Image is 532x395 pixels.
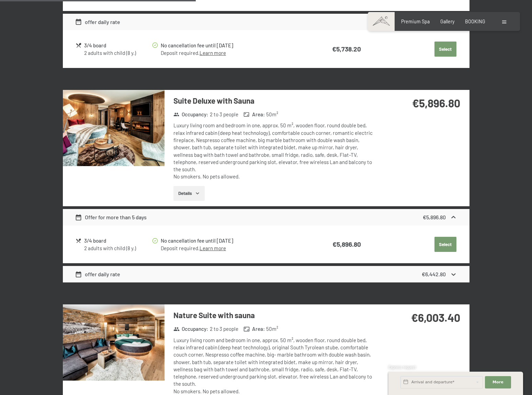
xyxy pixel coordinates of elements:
[434,237,456,252] button: Select
[161,49,304,57] div: Deposit required.
[200,245,226,251] a: Learn more
[210,111,238,118] span: 2 to 3 people
[63,14,469,30] div: offer daily rate€5,738.20
[332,240,361,248] strong: €5,896.80
[84,245,151,252] div: 2 adults with child (8 y.)
[388,365,416,369] span: Express request
[75,213,147,221] div: Offer for more than 5 days
[173,325,208,333] strong: Occupancy :
[173,186,205,201] button: Details
[422,271,446,277] strong: €6,442.80
[465,19,485,24] a: BOOKING
[84,237,151,245] div: 3/4 board
[161,237,304,245] div: No cancellation fee until [DATE]
[63,304,165,381] img: mss_renderimg.php
[63,266,469,282] div: offer daily rate€6,442.80
[412,96,460,109] strong: €5,896.80
[84,42,151,49] div: 3/4 board
[75,18,120,26] div: offer daily rate
[173,337,378,395] div: Luxury living room and bedroom in one, approx. 50 m², wooden floor, round double bed, relax infra...
[200,50,226,56] a: Learn more
[332,45,361,53] strong: €5,738.20
[244,325,265,333] strong: Area :
[493,380,503,385] span: More
[173,310,378,321] h3: Nature Suite with sauna
[173,95,378,106] h3: Suite Deluxe with Sauna
[161,42,304,49] div: No cancellation fee until [DATE]
[485,376,511,388] button: More
[411,311,460,324] strong: €6,003.40
[434,42,456,57] button: Select
[84,49,151,57] div: 2 adults with child (8 y.)
[63,90,165,166] img: mss_renderimg.php
[423,214,446,220] strong: €5,896.80
[63,209,469,225] div: Offer for more than 5 days€5,896.80
[210,325,238,333] span: 2 to 3 people
[161,245,304,252] div: Deposit required.
[266,111,278,118] span: 50 m²
[244,111,265,118] strong: Area :
[173,122,378,180] div: Luxury living room and bedroom in one, approx. 50 m², wooden floor, round double bed, relax infra...
[440,19,454,24] a: Gallery
[75,270,120,278] div: offer daily rate
[173,111,208,118] strong: Occupancy :
[266,325,278,333] span: 50 m²
[401,19,430,24] a: Premium Spa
